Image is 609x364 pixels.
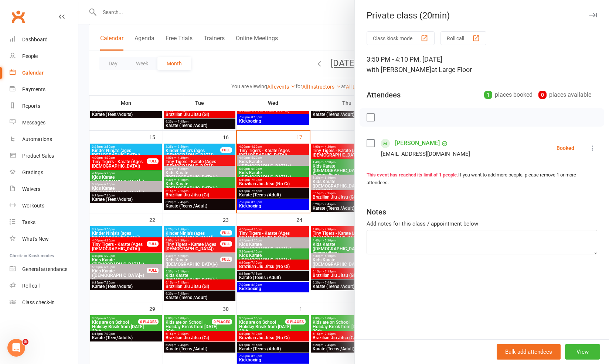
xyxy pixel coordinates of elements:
div: Attendees [367,90,401,100]
a: Class kiosk mode [10,294,78,311]
div: What's New [22,236,49,242]
div: Payments [22,86,45,92]
button: Bulk add attendees [497,344,561,360]
a: Messages [10,114,78,131]
a: People [10,48,78,65]
a: Clubworx [9,7,27,26]
div: 3:50 PM - 4:10 PM, [DATE] [367,54,597,75]
a: Automations [10,131,78,148]
div: [EMAIL_ADDRESS][DOMAIN_NAME] [381,149,470,159]
a: Calendar [10,65,78,81]
div: Tasks [22,219,35,225]
span: 5 [23,339,28,345]
div: Calendar [22,70,44,76]
a: Reports [10,98,78,114]
div: Notes [367,207,386,217]
a: Workouts [10,198,78,214]
a: Waivers [10,181,78,198]
a: Dashboard [10,31,78,48]
div: Reports [22,103,40,109]
div: Add notes for this class / appointment below [367,219,597,228]
button: View [565,344,600,360]
a: Gradings [10,164,78,181]
div: Class check-in [22,299,55,305]
a: Payments [10,81,78,98]
a: [PERSON_NAME] [395,137,440,149]
span: at Large Floor [431,66,472,73]
div: Messages [22,120,45,126]
iframe: Intercom live chat [7,339,25,357]
span: with [PERSON_NAME] [367,66,431,73]
strong: This event has reached its limit of 1 people. [367,172,458,178]
div: Gradings [22,169,43,175]
a: What's New [10,231,78,247]
div: places booked [484,90,533,100]
div: places available [538,90,591,100]
button: Roll call [440,31,486,45]
div: If you want to add more people, please remove 1 or more attendees. [367,171,597,187]
a: Product Sales [10,148,78,164]
button: Class kiosk mode [367,31,435,45]
a: Tasks [10,214,78,231]
div: Automations [22,136,52,142]
div: Workouts [22,203,44,209]
div: Dashboard [22,37,48,42]
div: Private class (20min) [355,10,609,21]
a: General attendance kiosk mode [10,261,78,278]
div: Product Sales [22,153,54,159]
div: Roll call [22,283,40,289]
div: General attendance [22,266,67,272]
div: Booked [557,145,574,151]
div: Waivers [22,186,40,192]
div: People [22,53,38,59]
div: 1 [484,91,492,99]
div: 0 [538,91,547,99]
a: Roll call [10,278,78,294]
